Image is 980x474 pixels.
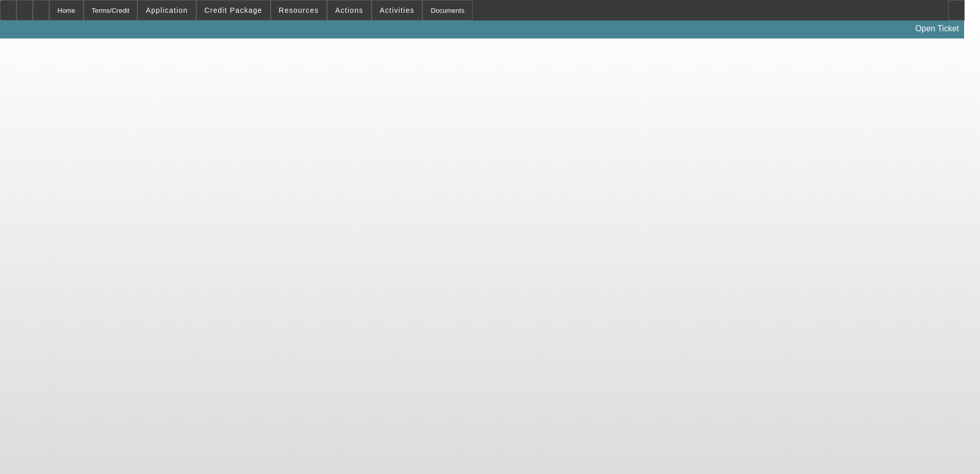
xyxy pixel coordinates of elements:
span: Actions [335,6,363,14]
button: Credit Package [197,1,270,20]
button: Activities [372,1,422,20]
a: Open Ticket [911,20,963,37]
button: Actions [328,1,371,20]
span: Application [146,6,188,14]
span: Resources [279,6,319,14]
button: Resources [271,1,326,20]
span: Activities [380,6,415,14]
button: Application [138,1,195,20]
span: Credit Package [205,6,262,14]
